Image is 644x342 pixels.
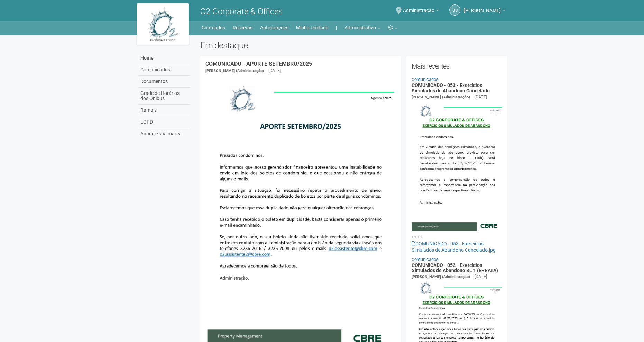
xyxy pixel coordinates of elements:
[268,67,281,74] div: [DATE]
[475,273,487,280] div: [DATE]
[412,95,470,99] span: [PERSON_NAME] (Administração)
[139,128,190,139] a: Anuncie sua marca
[412,262,498,273] a: COMUNICADO - 052 - Exercícios Simulados de Abandono BL 1 (ERRATA)
[412,82,490,93] a: COMUNICADO - 053 - Exercícios Simulados de Abandono Cancelado
[412,241,496,253] a: COMUNICADO - 053 - Exercícios Simulados de Abandono Cancelado.jpg
[403,1,434,13] span: Administração
[139,88,190,105] a: Grade de Horários dos Ônibus
[388,23,397,33] a: Configurações
[412,100,502,231] img: COMUNICADO%20-%20053%20-%20Exerc%C3%ADcios%20Simulados%20de%20Abandono%20Cancelado.jpg
[464,9,505,14] a: [PERSON_NAME]
[296,23,328,33] a: Minha Unidade
[412,274,470,279] span: [PERSON_NAME] (Administração)
[205,61,312,67] a: COMUNICADO - APORTE SETEMBRO/2025
[233,23,252,33] a: Reservas
[403,9,439,14] a: Administração
[412,61,502,71] h2: Mais recentes
[412,77,439,82] a: Comunicados
[139,52,190,64] a: Home
[336,23,337,33] a: |
[200,7,283,16] span: O2 Corporate & Offices
[137,3,189,45] img: logo.jpg
[260,23,288,33] a: Autorizações
[202,23,225,33] a: Chamados
[200,40,507,51] h2: Em destaque
[449,4,460,16] a: GS
[412,257,439,262] a: Comunicados
[344,23,380,33] a: Administrativo
[412,234,502,241] li: Anexos
[464,1,501,13] span: Gabriela Souza
[475,94,487,100] div: [DATE]
[205,69,264,73] span: [PERSON_NAME] (Administração)
[139,64,190,76] a: Comunicados
[139,76,190,88] a: Documentos
[139,116,190,128] a: LGPD
[139,105,190,116] a: Ramais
